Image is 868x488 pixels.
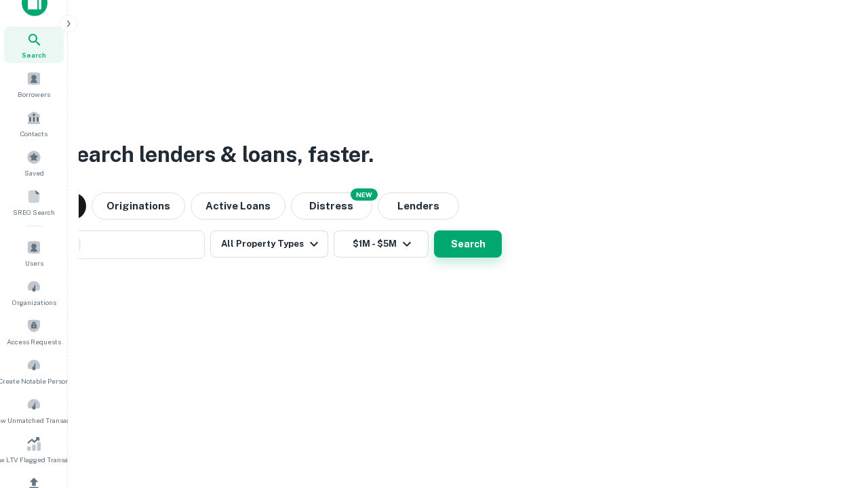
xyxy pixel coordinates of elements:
[20,128,47,139] span: Contacts
[4,313,64,350] a: Access Requests
[4,66,64,102] a: Borrowers
[12,297,56,308] span: Organizations
[351,188,378,201] div: NEW
[191,192,285,220] button: Active Loans
[291,192,372,220] button: Search distressed loans with lien and other non-mortgage details.
[4,105,64,142] a: Contacts
[7,336,61,347] span: Access Requests
[334,230,429,258] button: $1M - $5M
[62,138,374,171] h3: Search lenders & loans, faster.
[4,392,64,428] a: Review Unmatched Transactions
[13,207,55,218] span: SREO Search
[18,89,50,100] span: Borrowers
[4,26,64,63] a: Search
[25,258,43,268] span: Users
[92,192,185,220] button: Originations
[24,167,44,178] span: Saved
[4,235,64,271] a: Users
[4,144,64,181] a: Saved
[800,380,868,445] iframe: Chat Widget
[4,184,64,220] a: SREO Search
[22,49,46,60] span: Search
[434,230,502,258] button: Search
[4,352,64,389] a: Create Notable Person
[4,431,64,468] a: Review LTV Flagged Transactions
[4,274,64,310] a: Organizations
[378,192,459,220] button: Lenders
[210,230,328,258] button: All Property Types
